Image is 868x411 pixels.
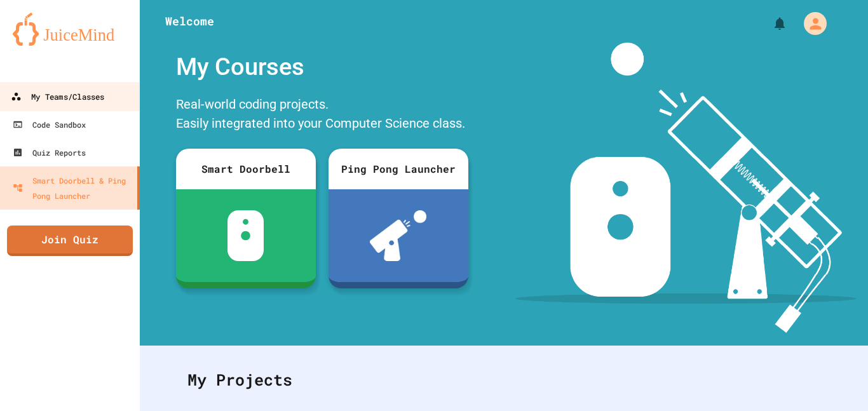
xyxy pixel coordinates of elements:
[7,226,133,256] a: Join Quiz
[176,149,316,189] div: Smart Doorbell
[170,91,475,139] div: Real-world coding projects. Easily integrated into your Computer Science class.
[13,13,127,46] img: logo-orange.svg
[329,149,468,189] div: Ping Pong Launcher
[227,210,264,261] img: sdb-white.svg
[170,43,475,91] div: My Courses
[749,13,790,34] div: My Notifications
[13,117,86,132] div: Code Sandbox
[13,145,86,160] div: Quiz Reports
[13,173,132,203] div: Smart Doorbell & Ping Pong Launcher
[11,89,104,105] div: My Teams/Classes
[790,9,830,38] div: My Account
[370,210,426,261] img: ppl-with-ball.png
[175,355,833,405] div: My Projects
[515,43,856,333] img: banner-image-my-projects.png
